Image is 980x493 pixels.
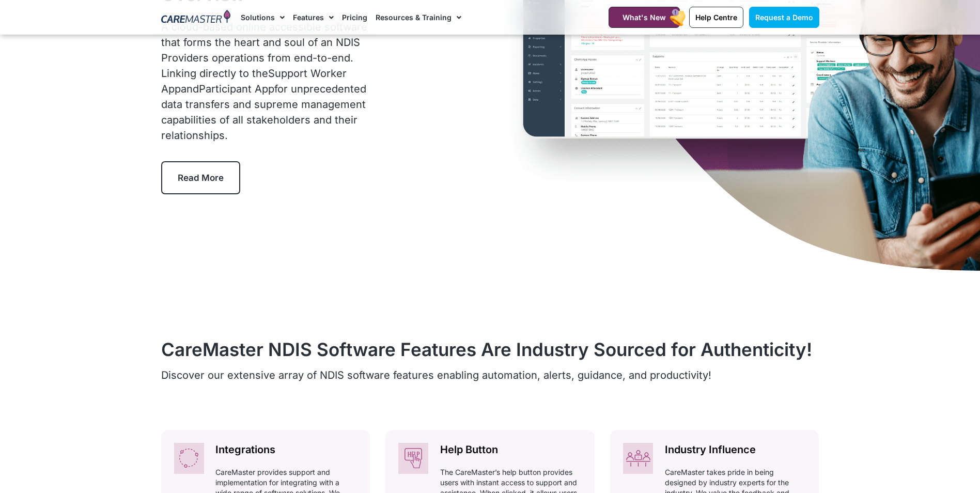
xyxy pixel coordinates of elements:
[398,443,428,474] img: Help Button - CareMaster NDIS Software Administrator feature: immediate help access, issue report...
[215,443,357,457] h2: Integrations
[609,7,680,28] a: What's New
[623,13,666,22] span: What's New
[178,173,224,183] span: Read More
[623,443,653,474] img: Industry-informed, CareMaster NDIS CRM integrates NDIS Support Worker and Participant Apps, showc...
[695,13,737,22] span: Help Centre
[174,443,204,474] img: CareMaster NDIS CRM ensures seamless work integration with Xero and MYOB, optimising financial ma...
[440,443,582,457] h2: Help Button
[749,7,819,28] a: Request a Demo
[199,83,274,95] a: Participant App
[161,10,231,25] img: CareMaster Logo
[161,161,240,194] a: Read More
[665,443,806,457] h2: Industry Influence
[689,7,743,28] a: Help Centre
[161,369,711,381] span: Discover our extensive array of NDIS software features enabling automation, alerts, guidance, and...
[755,13,813,22] span: Request a Demo
[161,338,819,360] h2: CareMaster NDIS Software Features Are Industry Sourced for Authenticity!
